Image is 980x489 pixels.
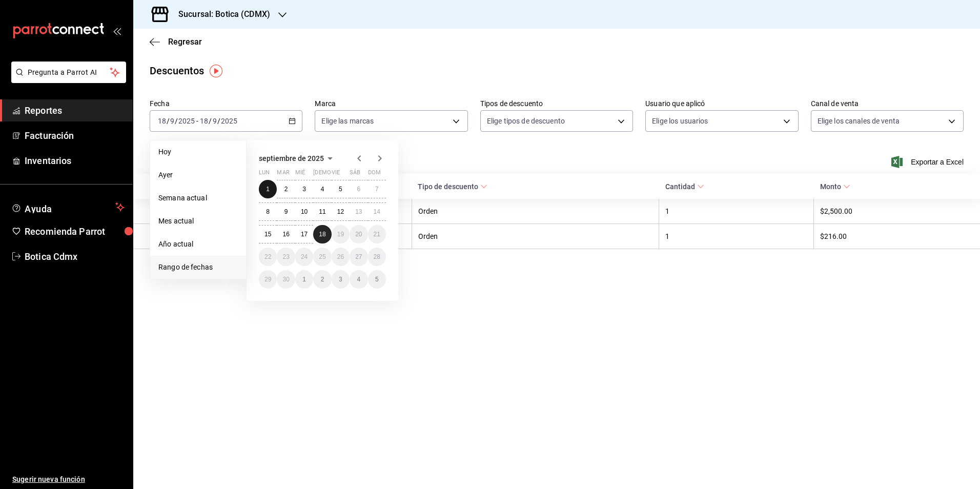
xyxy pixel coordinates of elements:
[350,248,367,266] button: 27 de septiembre de 2025
[652,116,708,126] span: Elige los usuarios
[337,253,344,260] abbr: 26 de septiembre de 2025
[313,225,331,243] button: 18 de septiembre de 2025
[282,231,289,238] abbr: 16 de septiembre de 2025
[158,216,238,227] span: Mes actual
[418,182,487,191] span: Tipo de descuento
[157,117,167,125] input: --
[368,180,386,198] button: 7 de septiembre de 2025
[25,104,125,117] span: Reportes
[264,231,271,238] abbr: 15 de septiembre de 2025
[302,186,306,193] abbr: 3 de septiembre de 2025
[412,199,659,224] th: Orden
[158,262,238,273] span: Rango de fechas
[355,253,362,260] abbr: 27 de septiembre de 2025
[350,180,367,198] button: 6 de septiembre de 2025
[150,37,202,47] button: Regresar
[332,270,350,289] button: 3 de octubre de 2025
[170,8,270,21] h3: Sucursal: Botica (CDMX)
[277,270,295,289] button: 30 de septiembre de 2025
[357,276,360,283] abbr: 4 de octubre de 2025
[277,180,295,198] button: 2 de septiembre de 2025
[350,202,367,221] button: 13 de septiembre de 2025
[217,117,220,125] span: /
[133,199,412,224] th: [PERSON_NAME]
[319,231,325,238] abbr: 18 de septiembre de 2025
[893,156,964,168] span: Exportar a Excel
[332,169,340,180] abbr: viernes
[175,117,178,125] span: /
[25,250,125,263] span: Botica Cdmx
[339,186,342,193] abbr: 5 de septiembre de 2025
[266,186,270,193] abbr: 1 de septiembre de 2025
[665,182,704,191] span: Cantidad
[210,65,222,77] img: Tooltip marker
[282,253,289,260] abbr: 23 de septiembre de 2025
[321,276,324,283] abbr: 2 de octubre de 2025
[295,270,313,289] button: 1 de octubre de 2025
[259,225,277,243] button: 15 de septiembre de 2025
[337,231,344,238] abbr: 19 de septiembre de 2025
[284,186,288,193] abbr: 2 de septiembre de 2025
[811,100,964,107] label: Canal de venta
[282,276,289,283] abbr: 30 de septiembre de 2025
[158,147,238,157] span: Hoy
[167,117,170,125] span: /
[645,100,798,107] label: Usuario que aplicó
[332,180,350,198] button: 5 de septiembre de 2025
[313,248,331,266] button: 25 de septiembre de 2025
[313,180,331,198] button: 4 de septiembre de 2025
[259,270,277,289] button: 29 de septiembre de 2025
[277,202,295,221] button: 9 de septiembre de 2025
[170,117,175,125] input: --
[368,270,386,289] button: 5 de octubre de 2025
[266,208,270,215] abbr: 8 de septiembre de 2025
[374,208,380,215] abbr: 14 de septiembre de 2025
[355,208,362,215] abbr: 13 de septiembre de 2025
[295,202,313,221] button: 10 de septiembre de 2025
[25,129,125,142] span: Facturación
[212,117,217,125] input: --
[264,276,271,283] abbr: 29 de septiembre de 2025
[295,169,305,180] abbr: miércoles
[301,253,308,260] abbr: 24 de septiembre de 2025
[259,169,270,180] abbr: lunes
[25,154,125,168] span: Inventarios
[158,239,238,250] span: Año actual
[220,117,238,125] input: ----
[199,117,209,125] input: --
[301,231,308,238] abbr: 17 de septiembre de 2025
[158,170,238,180] span: Ayer
[264,253,271,260] abbr: 22 de septiembre de 2025
[818,116,900,126] span: Elige los canales de venta
[375,276,379,283] abbr: 5 de octubre de 2025
[315,100,467,107] label: Marca
[113,27,121,35] button: open_drawer_menu
[368,225,386,243] button: 21 de septiembre de 2025
[277,248,295,266] button: 23 de septiembre de 2025
[209,117,212,125] span: /
[259,202,277,221] button: 8 de septiembre de 2025
[295,225,313,243] button: 17 de septiembre de 2025
[277,225,295,243] button: 16 de septiembre de 2025
[487,116,565,126] span: Elige tipos de descuento
[374,253,380,260] abbr: 28 de septiembre de 2025
[295,248,313,266] button: 24 de septiembre de 2025
[355,231,362,238] abbr: 20 de septiembre de 2025
[319,253,325,260] abbr: 25 de septiembre de 2025
[295,180,313,198] button: 3 de septiembre de 2025
[480,100,633,107] label: Tipos de descuento
[659,199,814,224] th: 1
[375,186,379,193] abbr: 7 de septiembre de 2025
[25,225,125,238] span: Recomienda Parrot
[332,202,350,221] button: 12 de septiembre de 2025
[659,224,814,249] th: 1
[313,169,374,180] abbr: jueves
[321,116,374,126] span: Elige las marcas
[814,199,980,224] th: $2,500.00
[133,224,412,249] th: [PERSON_NAME]
[178,117,195,125] input: ----
[301,208,308,215] abbr: 10 de septiembre de 2025
[350,270,367,289] button: 4 de octubre de 2025
[350,225,367,243] button: 20 de septiembre de 2025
